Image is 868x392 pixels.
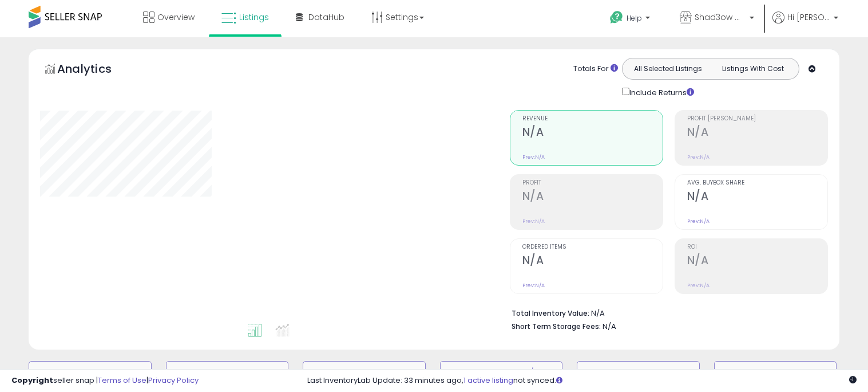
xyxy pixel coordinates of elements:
span: Listings [239,11,269,23]
div: Last InventoryLab Update: 33 minutes ago, not synced. [307,375,857,386]
span: Avg. Buybox Share [687,180,827,186]
button: All Selected Listings [625,61,711,76]
a: Hi [PERSON_NAME] [772,11,838,37]
button: Default [29,361,152,384]
h2: N/A [687,254,827,269]
div: Totals For [573,64,618,75]
a: Help [601,2,661,37]
div: Include Returns [613,85,708,99]
h2: N/A [522,254,663,269]
strong: Copyright [11,375,53,386]
small: Prev: N/A [522,282,545,289]
span: Revenue [522,116,663,122]
span: DataHub [308,11,344,23]
button: Listings without Cost [714,361,837,384]
i: Click here to read more about un-synced listings. [556,377,562,384]
button: Repricing On [166,361,289,384]
b: Short Term Storage Fees: [512,322,601,331]
b: Total Inventory Value: [512,308,589,318]
h2: N/A [522,126,663,141]
h2: N/A [687,126,827,141]
span: N/A [603,321,616,332]
a: Terms of Use [98,375,146,386]
h2: N/A [522,190,663,205]
a: Privacy Policy [148,375,199,386]
li: N/A [512,305,819,319]
h5: Analytics [57,61,134,80]
span: Hi [PERSON_NAME] [787,11,830,23]
button: Listings without Min/Max [440,361,563,384]
small: Prev: N/A [687,218,710,225]
small: Prev: N/A [522,218,545,225]
button: Non Competitive [577,361,700,384]
span: ROI [687,244,827,250]
h2: N/A [687,190,827,205]
small: Prev: N/A [687,154,710,160]
small: Prev: N/A [687,282,710,289]
span: Profit [PERSON_NAME] [687,116,827,122]
a: 1 active listing [463,375,513,386]
small: Prev: N/A [522,154,545,160]
button: Listings With Cost [710,61,795,76]
span: Profit [522,180,663,186]
span: Overview [157,11,195,23]
span: Help [627,13,642,23]
button: Repricing Off [303,361,426,384]
span: Ordered Items [522,244,663,250]
div: seller snap | | [11,375,199,386]
i: Get Help [609,10,624,25]
span: Shad3ow Goods & Services [695,11,746,23]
